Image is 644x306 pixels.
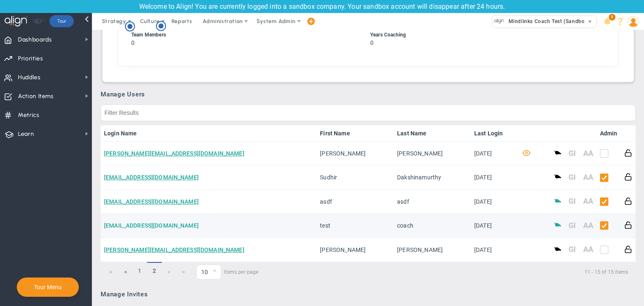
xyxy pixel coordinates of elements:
[471,142,517,166] td: [DATE]
[583,149,593,158] button: AA
[18,125,34,143] span: Learn
[196,265,259,280] span: items per page
[132,262,147,280] a: 1
[624,220,632,229] button: Reset Password
[196,265,221,280] span: 0
[167,13,197,30] span: Reports
[269,267,628,277] span: 11 - 15 of 15 items
[569,245,576,254] button: GI
[624,148,632,157] button: Reset Password
[104,150,244,157] a: [PERSON_NAME][EMAIL_ADDRESS][DOMAIN_NAME]
[569,149,576,158] button: GI
[504,16,589,27] span: Mindlinks Coach Test (Sandbox)
[624,197,632,205] button: Reset Password
[104,174,199,181] a: [EMAIL_ADDRESS][DOMAIN_NAME]
[131,31,355,39] div: Team Members
[569,197,576,205] button: GI
[147,262,162,280] span: 2
[601,13,614,30] li: Announcements
[257,18,296,24] span: System Admin
[104,198,199,205] a: [EMAIL_ADDRESS][DOMAIN_NAME]
[471,214,517,238] td: [DATE]
[474,130,514,137] a: Last Login
[554,172,562,181] button: Make this user a coach
[101,290,636,298] h3: Manage Invites
[394,166,471,189] td: Dakshinamurthy
[320,130,390,137] a: First Name
[583,197,593,205] button: AA
[370,39,374,46] span: 0
[569,221,576,230] button: GI
[140,18,160,24] span: Culture
[614,13,627,30] li: Help & Frequently Asked Questions (FAQ)
[104,246,244,253] a: [PERSON_NAME][EMAIL_ADDRESS][DOMAIN_NAME]
[118,265,132,280] a: Go to the previous page
[31,283,64,291] button: Tour Menu
[394,142,471,166] td: [PERSON_NAME]
[569,173,576,182] button: GI
[554,220,562,229] button: Make this user a coach
[583,245,593,254] button: AA
[397,130,467,137] a: Last Name
[584,16,596,28] span: select
[494,16,504,26] img: 33500.Company.photo
[394,238,471,262] td: [PERSON_NAME]
[18,88,54,105] span: Action Items
[317,238,394,262] td: [PERSON_NAME]
[101,91,636,98] h3: Manage Users
[317,166,394,189] td: Sudhir
[554,148,562,157] button: Make this user a coach
[370,31,594,39] div: Years Coaching
[104,222,199,229] a: [EMAIL_ADDRESS][DOMAIN_NAME]
[554,197,562,205] button: Make this user a coach
[583,221,593,230] button: AA
[317,190,394,214] td: asdf
[197,265,209,279] span: 10
[18,69,41,86] span: Huddles
[18,50,43,67] span: Priorities
[520,148,530,158] span: View-only User
[609,14,615,21] span: 1
[394,214,471,238] td: coach
[203,18,242,24] span: Administration
[131,39,135,46] span: 0
[471,166,517,189] td: [DATE]
[209,265,221,279] span: select
[317,214,394,238] td: test
[103,265,118,280] a: Go to the first page
[583,173,593,182] button: AA
[104,130,313,137] a: Login Name
[317,142,394,166] td: [PERSON_NAME]
[471,238,517,262] td: [DATE]
[624,172,632,181] button: Reset Password
[624,245,632,254] button: Reset Password
[18,106,39,124] span: Metrics
[394,190,471,214] td: asdf
[554,245,562,254] button: Make this user a coach
[628,16,639,27] img: 64089.Person.photo
[600,130,618,137] a: Admin
[18,31,52,49] span: Dashboards
[471,190,517,214] td: [DATE]
[102,18,126,24] span: Strategy
[101,104,636,121] input: Filter Results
